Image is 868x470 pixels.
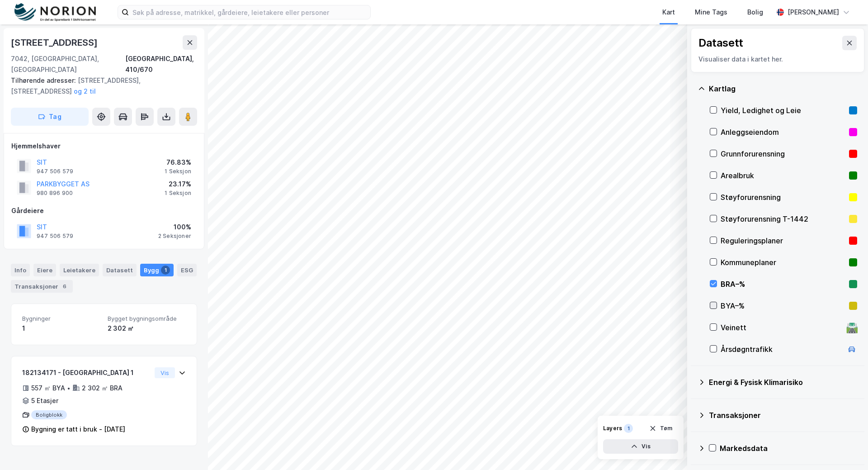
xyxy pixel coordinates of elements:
div: Mine Tags [695,7,727,18]
span: Tilhørende adresser: [11,76,78,84]
div: Yield, Ledighet og Leie [721,105,845,116]
div: Kontrollprogram for chat [823,427,868,470]
div: Transaksjoner [709,410,857,421]
div: Markedsdata [720,443,857,454]
div: Visualiser data i kartet her. [698,54,857,65]
button: Tag [11,108,89,126]
div: Grunnforurensning [721,148,845,159]
span: Bygget bygningsområde [108,315,186,323]
div: 1 Seksjon [165,190,191,197]
span: Bygninger [22,315,100,323]
div: Leietakere [60,264,99,276]
div: Transaksjoner [11,280,73,293]
div: [PERSON_NAME] [788,7,839,18]
div: 1 [624,424,633,433]
div: Bygg [140,264,174,276]
div: 1 [22,323,100,334]
div: 6 [60,282,69,291]
div: [STREET_ADDRESS], [STREET_ADDRESS] [11,75,190,97]
div: Støyforurensning T-1442 [721,214,845,224]
div: 7042, [GEOGRAPHIC_DATA], [GEOGRAPHIC_DATA] [11,53,125,75]
div: BYA–% [721,300,845,311]
div: Info [11,264,30,276]
div: Energi & Fysisk Klimarisiko [709,377,857,388]
div: [GEOGRAPHIC_DATA], 410/670 [125,53,197,75]
div: 5 Etasjer [31,395,58,406]
div: Hjemmelshaver [11,141,197,152]
div: 182134171 - [GEOGRAPHIC_DATA] 1 [22,367,151,378]
div: Årsdøgntrafikk [721,344,843,355]
div: Bolig [747,7,763,18]
div: Bygning er tatt i bruk - [DATE] [31,424,125,435]
div: ESG [177,264,197,276]
button: Vis [603,439,678,454]
div: Reguleringsplaner [721,235,845,246]
div: 100% [158,222,191,233]
div: 23.17% [165,179,191,190]
div: 76.83% [165,157,191,168]
div: Gårdeiere [11,205,197,216]
div: Kommuneplaner [721,257,845,268]
input: Søk på adresse, matrikkel, gårdeiere, leietakere eller personer [129,5,370,19]
div: 🛣️ [846,322,858,333]
div: Arealbruk [721,170,845,181]
div: Anleggseiendom [721,127,845,138]
div: • [67,385,71,392]
div: Datasett [698,36,743,50]
div: Kart [662,7,675,18]
div: 2 302 ㎡ BRA [82,383,123,394]
div: 2 Seksjoner [158,233,191,240]
div: Layers [603,425,622,432]
div: 980 896 900 [37,190,73,197]
div: Datasett [103,264,137,276]
div: Kartlag [709,83,857,94]
button: Tøm [643,421,678,436]
div: 1 [161,266,170,275]
div: 2 302 ㎡ [108,323,186,334]
div: Støyforurensning [721,192,845,203]
div: Veinett [721,322,843,333]
div: 947 506 579 [37,233,73,240]
button: Vis [155,367,175,378]
div: 557 ㎡ BYA [31,383,65,394]
div: Eiere [33,264,56,276]
img: norion-logo.80e7a08dc31c2e691866.png [14,3,96,22]
div: [STREET_ADDRESS] [11,35,99,50]
div: 1 Seksjon [165,168,191,175]
div: 947 506 579 [37,168,73,175]
div: BRA–% [721,279,845,290]
iframe: Chat Widget [823,427,868,470]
